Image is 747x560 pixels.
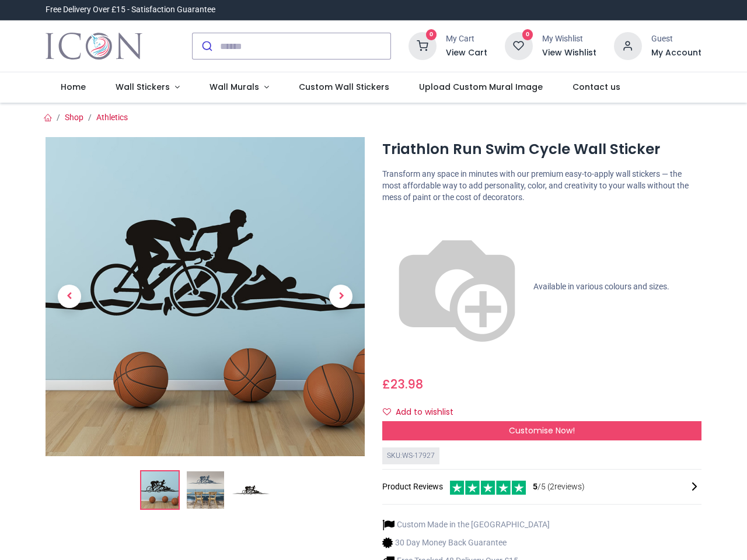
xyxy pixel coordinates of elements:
[533,481,585,493] span: /5 ( 2 reviews)
[329,285,352,308] span: Next
[542,33,596,45] div: My Wishlist
[116,81,170,93] span: Wall Stickers
[409,41,437,50] a: 0
[187,471,224,509] img: WS-17927-02
[573,81,620,93] span: Contact us
[382,212,532,362] img: color-wheel.png
[232,471,270,509] img: WS-17927-03
[210,81,259,93] span: Wall Murals
[383,408,391,416] i: Add to wishlist
[390,376,423,393] span: 23.98
[46,185,93,408] a: Previous
[419,81,543,93] span: Upload Custom Mural Image
[58,285,81,308] span: Previous
[65,113,83,122] a: Shop
[382,479,701,495] div: Product Reviews
[317,185,365,408] a: Next
[382,519,550,531] li: Custom Made in the [GEOGRAPHIC_DATA]
[46,4,215,16] div: Free Delivery Over £15 - Satisfaction Guarantee
[509,425,575,436] span: Customise Now!
[382,537,550,549] li: 30 Day Money Back Guarantee
[533,482,537,491] span: 5
[193,33,220,59] button: Submit
[533,282,669,291] span: Available in various colours and sizes.
[446,33,487,45] div: My Cart
[522,29,533,40] sup: 0
[141,471,179,509] img: Triathlon Run Swim Cycle Wall Sticker
[505,41,533,50] a: 0
[456,4,701,16] iframe: Customer reviews powered by Trustpilot
[382,447,439,464] div: SKU: WS-17927
[46,30,142,62] img: Icon Wall Stickers
[426,29,437,40] sup: 0
[46,137,365,456] img: Triathlon Run Swim Cycle Wall Sticker
[651,47,701,59] a: My Account
[96,113,128,122] a: Athletics
[382,169,701,203] p: Transform any space in minutes with our premium easy-to-apply wall stickers — the most affordable...
[542,47,596,59] a: View Wishlist
[382,402,463,422] button: Add to wishlistAdd to wishlist
[61,81,86,93] span: Home
[446,47,487,59] a: View Cart
[651,33,701,45] div: Guest
[46,30,142,62] a: Logo of Icon Wall Stickers
[194,72,284,103] a: Wall Murals
[299,81,389,93] span: Custom Wall Stickers
[382,376,423,393] span: £
[101,72,195,103] a: Wall Stickers
[382,139,701,159] h1: Triathlon Run Swim Cycle Wall Sticker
